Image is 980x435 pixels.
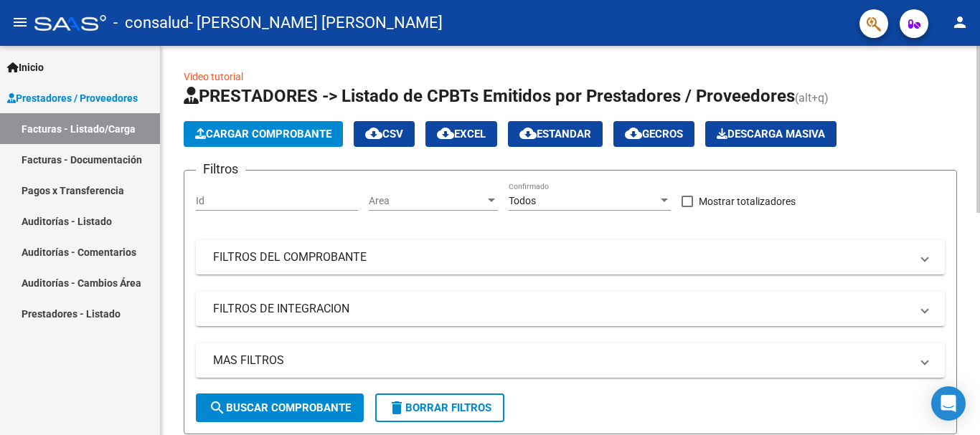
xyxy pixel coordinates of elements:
mat-panel-title: FILTROS DEL COMPROBANTE [213,249,910,265]
button: EXCEL [425,121,497,147]
mat-icon: cloud_download [625,125,642,142]
span: (alt+q) [795,91,829,105]
button: Cargar Comprobante [184,121,343,147]
mat-panel-title: MAS FILTROS [213,353,910,368]
button: CSV [354,121,415,147]
span: Cargar Comprobante [195,128,331,140]
a: Video tutorial [184,71,243,82]
mat-icon: cloud_download [519,125,537,142]
button: Gecros [613,121,694,147]
span: Todos [509,195,536,206]
span: Gecros [625,128,683,140]
button: Descarga Masiva [705,121,837,147]
span: Mostrar totalizadores [699,193,796,210]
mat-icon: menu [11,14,29,31]
mat-icon: cloud_download [365,125,382,142]
span: Borrar Filtros [388,401,491,414]
span: EXCEL [437,128,486,140]
button: Buscar Comprobante [196,393,364,422]
mat-expansion-panel-header: MAS FILTROS [196,343,945,378]
span: Estandar [519,128,591,140]
mat-expansion-panel-header: FILTROS DEL COMPROBANTE [196,240,945,274]
h3: Filtros [196,159,245,179]
button: Estandar [508,121,603,147]
mat-icon: cloud_download [437,125,454,142]
div: Open Intercom Messenger [931,386,966,421]
span: Buscar Comprobante [209,401,351,414]
mat-expansion-panel-header: FILTROS DE INTEGRACION [196,292,945,326]
mat-icon: person [951,14,969,31]
span: - consalud [113,7,189,39]
mat-icon: delete [388,399,405,416]
span: - [PERSON_NAME] [PERSON_NAME] [189,7,443,39]
span: Descarga Masiva [717,128,825,140]
span: Inicio [7,59,44,75]
app-download-masive: Descarga masiva de comprobantes (adjuntos) [705,121,837,147]
span: PRESTADORES -> Listado de CPBTs Emitidos por Prestadores / Proveedores [184,86,795,106]
span: Area [369,195,485,207]
button: Borrar Filtros [375,393,504,422]
span: CSV [365,128,403,140]
mat-icon: search [209,399,226,416]
mat-panel-title: FILTROS DE INTEGRACION [213,301,910,317]
span: Prestadores / Proveedores [7,90,138,106]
